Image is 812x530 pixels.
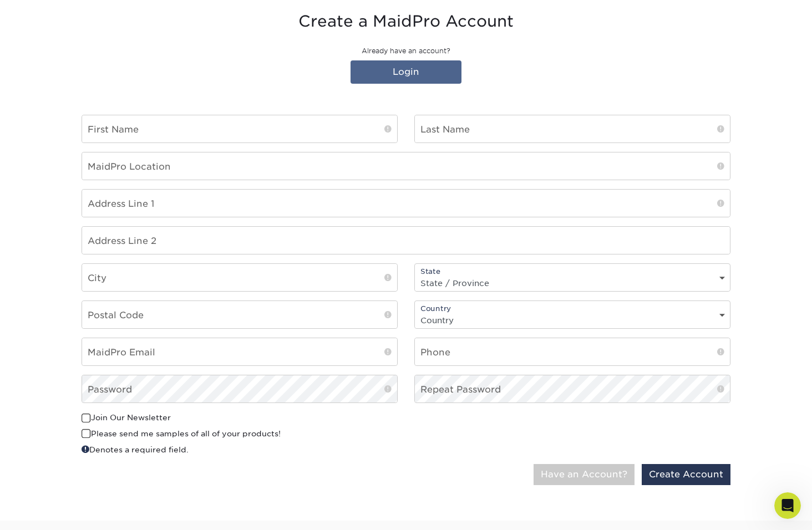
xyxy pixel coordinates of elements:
[82,444,398,455] div: Denotes a required field.
[534,464,635,485] button: Have an Account?
[642,464,730,485] button: Create Account
[82,428,281,439] label: Please send me samples of all of your products!
[82,412,171,423] label: Join Our Newsletter
[82,46,730,56] p: Already have an account?
[774,492,801,519] iframe: Intercom live chat
[351,60,461,84] a: Login
[562,412,710,450] iframe: reCAPTCHA
[82,12,730,31] h3: Create a MaidPro Account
